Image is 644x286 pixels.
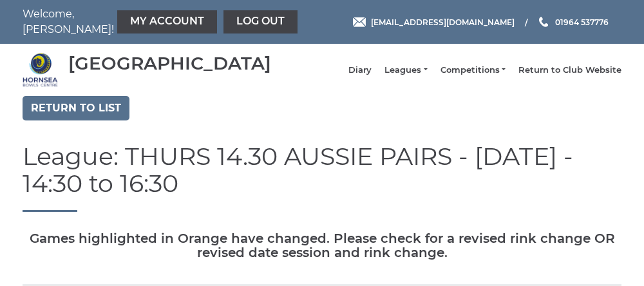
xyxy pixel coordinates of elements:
a: Return to list [23,96,129,120]
h5: Games highlighted in Orange have changed. Please check for a revised rink change OR revised date ... [23,231,621,260]
span: [EMAIL_ADDRESS][DOMAIN_NAME] [371,17,515,26]
img: Email [353,17,366,27]
a: Competitions [440,64,506,76]
a: Log out [223,10,298,33]
a: Phone us 01964 537776 [537,16,609,28]
div: [GEOGRAPHIC_DATA] [68,53,271,73]
h1: League: THURS 14.30 AUSSIE PAIRS - [DATE] - 14:30 to 16:30 [23,143,621,212]
img: Hornsea Bowls Centre [23,52,58,88]
a: Leagues [384,64,427,76]
a: Email [EMAIL_ADDRESS][DOMAIN_NAME] [353,16,515,28]
img: Phone us [539,17,548,27]
a: My Account [117,10,217,33]
span: 01964 537776 [555,17,609,26]
nav: Welcome, [PERSON_NAME]! [23,6,261,37]
a: Return to Club Website [518,64,621,76]
a: Diary [348,64,372,76]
